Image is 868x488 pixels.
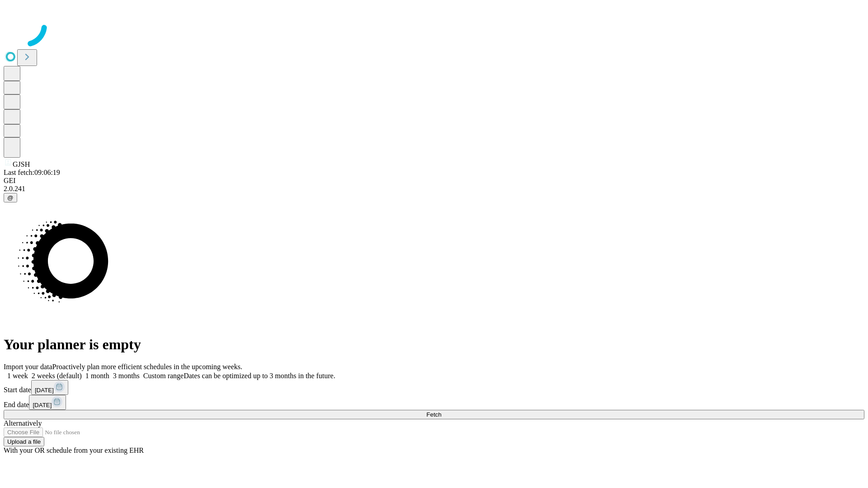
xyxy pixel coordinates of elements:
[32,372,82,380] span: 2 weeks (default)
[29,395,66,410] button: [DATE]
[4,380,864,395] div: Start date
[33,402,52,408] span: [DATE]
[35,387,54,394] span: [DATE]
[4,185,864,193] div: 2.0.241
[31,380,68,395] button: [DATE]
[4,336,864,353] h1: Your planner is empty
[13,160,30,168] span: GJSH
[184,372,335,380] span: Dates can be optimized up to 3 months in the future.
[4,395,864,410] div: End date
[4,363,52,371] span: Import your data
[4,169,60,176] span: Last fetch: 09:06:19
[52,363,242,371] span: Proactively plan more efficient schedules in the upcoming weeks.
[113,372,140,380] span: 3 months
[4,419,42,427] span: Alternatively
[143,372,184,380] span: Custom range
[4,410,864,419] button: Fetch
[4,437,44,446] button: Upload a file
[7,194,14,201] span: @
[426,411,441,418] span: Fetch
[85,372,109,380] span: 1 month
[4,177,864,185] div: GEI
[7,372,28,380] span: 1 week
[4,193,17,202] button: @
[4,446,144,454] span: With your OR schedule from your existing EHR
